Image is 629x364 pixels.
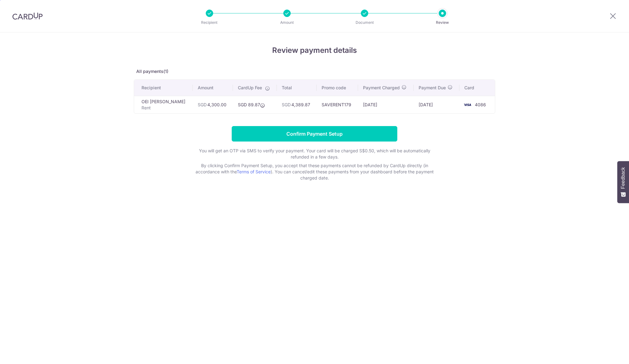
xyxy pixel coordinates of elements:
a: Terms of Service [237,169,271,174]
p: All payments(1) [134,68,495,74]
td: SGD 89.87 [233,96,277,113]
td: [DATE] [414,96,459,113]
td: SAVERENT179 [317,96,358,113]
span: Payment Due [419,85,446,91]
th: Amount [193,80,233,96]
td: 4,389.87 [277,96,317,113]
th: Card [459,80,495,96]
p: You will get an OTP via SMS to verify your payment. Your card will be charged S$0.50, which will ... [191,148,438,160]
p: Review [420,19,465,26]
button: Feedback - Show survey [617,161,629,203]
iframe: Opens a widget where you can find more information [589,345,623,361]
span: Feedback [620,167,626,189]
th: Total [277,80,317,96]
p: Document [342,19,387,26]
td: [DATE] [358,96,414,113]
span: 4086 [475,102,486,107]
td: 4,300.00 [193,96,233,113]
th: Recipient [134,80,193,96]
span: SGD [282,102,291,107]
p: Recipient [187,19,232,26]
p: By clicking Confirm Payment Setup, you accept that these payments cannot be refunded by CardUp di... [191,163,438,181]
h4: Review payment details [134,45,495,56]
p: Rent [141,105,188,111]
p: Amount [264,19,310,26]
span: Payment Charged [363,85,400,91]
img: <span class="translation_missing" title="translation missing: en.account_steps.new_confirm_form.b... [461,101,474,108]
input: Confirm Payment Setup [232,126,397,142]
td: OEI [PERSON_NAME] [134,96,193,113]
span: SGD [198,102,207,107]
th: Promo code [317,80,358,96]
span: CardUp Fee [238,85,262,91]
img: CardUp [12,12,43,20]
